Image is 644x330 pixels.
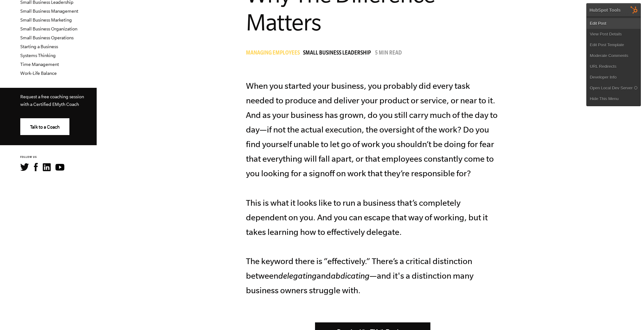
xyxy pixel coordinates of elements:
i: delegating [278,271,317,280]
a: Time Management [20,62,59,67]
a: Systems Thinking [20,53,56,58]
img: LinkedIn [43,163,51,171]
div: HubSpot Tools Edit PostView Post DetailsEdit Post TemplateModerate CommentsURL RedirectsDeveloper... [586,3,641,106]
a: Edit Post Template [587,40,641,50]
p: Request a free coaching session with a Certified EMyth Coach [20,93,87,108]
a: Work-Life Balance [20,71,57,76]
div: HubSpot Tools [589,7,621,13]
p: When you started your business, you probably did every task needed to produce and deliver your pr... [246,79,499,298]
a: Small Business Leadership [303,50,374,57]
h6: FOLLOW US [20,155,97,159]
a: Open Local Dev Server [587,83,641,94]
img: Twitter [20,163,29,171]
img: HubSpot Tools Menu Toggle [628,3,641,16]
a: Managing Employees [246,50,303,57]
p: 5 min read [375,50,402,57]
span: Talk to a Coach [30,125,60,130]
a: Moderate Comments [587,50,641,61]
a: Small Business Marketing [20,17,72,23]
a: View Post Details [587,29,641,40]
span: Small Business Leadership [303,50,371,57]
a: Small Business Operations [20,35,74,40]
i: abdicating [331,271,370,280]
iframe: Chat Widget [612,300,644,330]
a: Developer Info [587,72,641,83]
span: Managing Employees [246,50,300,57]
a: URL Redirects [587,61,641,72]
a: Small Business Management [20,9,78,14]
a: Talk to a Coach [20,118,69,135]
a: Hide This Menu [587,94,641,104]
a: Starting a Business [20,44,58,49]
a: Edit Post [587,18,641,29]
a: Small Business Organization [20,26,77,31]
img: Facebook [34,163,38,171]
img: YouTube [55,164,64,171]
